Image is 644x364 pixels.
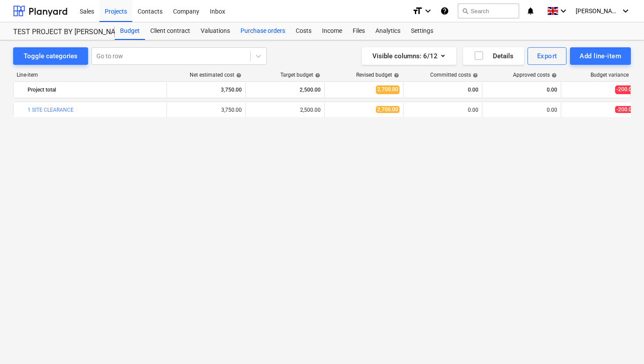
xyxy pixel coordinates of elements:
div: Line-item [13,72,166,78]
a: Purchase orders [235,22,290,40]
span: search [462,7,469,14]
button: Search [458,4,519,18]
div: Revised budget [356,72,399,78]
div: Target budget [280,72,320,78]
a: Valuations [195,22,235,40]
a: Budget [115,22,145,40]
i: format_size [412,6,423,16]
div: 2,500.00 [249,83,321,97]
div: 3,750.00 [170,83,242,97]
span: help [471,73,478,78]
span: help [313,73,320,78]
a: Analytics [370,22,406,40]
a: Client contract [145,22,195,40]
button: Toggle categories [13,47,88,65]
div: Net estimated cost [190,72,241,78]
span: -200.00 [615,106,636,113]
span: 2,700.00 [376,85,400,94]
a: Files [347,22,370,40]
i: notifications [526,6,535,16]
span: help [234,73,241,78]
span: help [550,73,557,78]
a: 1 SITE CLEARANCE [28,107,74,113]
div: Approved costs [513,72,557,78]
i: keyboard_arrow_down [620,6,631,16]
a: Costs [290,22,317,40]
button: Add line-item [570,47,631,65]
span: [PERSON_NAME] [576,7,619,14]
div: 0.00 [407,83,478,97]
div: 0.00 [486,83,557,97]
span: help [392,73,399,78]
div: TEST PROJECT BY [PERSON_NAME] [13,28,104,37]
div: Project total [28,83,163,97]
div: Committed costs [430,72,478,78]
button: Details [463,47,524,65]
i: keyboard_arrow_down [423,6,433,16]
a: Income [317,22,347,40]
i: Knowledge base [440,6,449,16]
div: Export [537,50,557,62]
iframe: Chat Widget [600,322,644,364]
i: keyboard_arrow_down [558,6,569,16]
div: Visible columns : 6/12 [372,50,446,62]
div: 3,750.00 [170,107,242,113]
div: Budget variance [591,72,636,78]
div: Add line-item [580,50,621,62]
span: -200.00 [615,85,636,94]
div: Details [474,50,513,62]
a: Settings [406,22,439,40]
span: help [629,73,636,78]
button: Export [527,47,567,65]
span: 2,700.00 [376,106,400,113]
button: Visible columns:6/12 [362,47,456,65]
div: Toggle categories [24,50,78,62]
div: 2,500.00 [249,107,321,113]
div: 0.00 [486,107,557,113]
div: 0.00 [407,107,478,113]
